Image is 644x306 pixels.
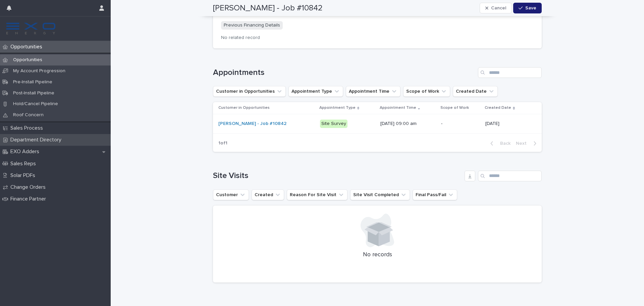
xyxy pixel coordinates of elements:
[218,104,270,112] p: Customer in Opportunities
[453,86,498,97] button: Created Date
[525,6,536,10] span: Save
[221,251,534,259] p: No records
[485,140,513,146] button: Back
[8,79,58,85] p: Pre-Install Pipeline
[8,196,51,202] p: Finance Partner
[213,135,233,151] p: 1 of 1
[350,189,410,200] button: Site Visit Completed
[478,67,542,78] input: Search
[8,112,49,118] p: Roof Concern
[516,141,531,146] span: Next
[346,86,400,97] button: Appointment Time
[380,104,416,112] p: Appointment Time
[513,3,542,13] button: Save
[513,140,542,146] button: Next
[496,141,511,146] span: Back
[8,184,51,190] p: Change Orders
[213,189,249,200] button: Customer
[8,125,48,131] p: Sales Process
[413,189,457,200] button: Final Pass/Fail
[5,22,56,35] img: FKS5r6ZBThi8E5hshIGi
[8,161,41,167] p: Sales Reps
[491,6,506,10] span: Cancel
[8,90,60,96] p: Post-Install Pipeline
[213,68,475,78] h1: Appointments
[288,86,343,97] button: Appointment Type
[287,189,347,200] button: Reason For Site Visit
[8,44,48,50] p: Opportunities
[8,137,67,143] p: Department Directory
[403,86,450,97] button: Scope of Work
[8,101,63,107] p: Hold/Cancel Pipeline
[221,35,534,41] p: No related record
[213,171,462,181] h1: Site Visits
[213,86,286,97] button: Customer in Opportunities
[8,57,48,63] p: Opportunities
[252,189,284,200] button: Created
[8,172,41,179] p: Solar PDFs
[8,68,71,74] p: My Account Progression
[485,104,511,112] p: Created Date
[319,104,356,112] p: Appointment Type
[218,121,286,127] a: [PERSON_NAME] - Job #10842
[380,121,436,127] p: [DATE] 09:00 am
[485,121,531,127] p: [DATE]
[8,148,45,155] p: EXO Adders
[480,3,512,13] button: Cancel
[320,120,347,128] div: Site Survey
[213,3,323,13] h2: [PERSON_NAME] - Job #10842
[441,121,480,127] p: -
[478,171,542,181] input: Search
[221,21,283,30] p: Previous Financing Details
[440,104,469,112] p: Scope of Work
[213,114,542,133] tr: [PERSON_NAME] - Job #10842 Site Survey[DATE] 09:00 am-[DATE]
